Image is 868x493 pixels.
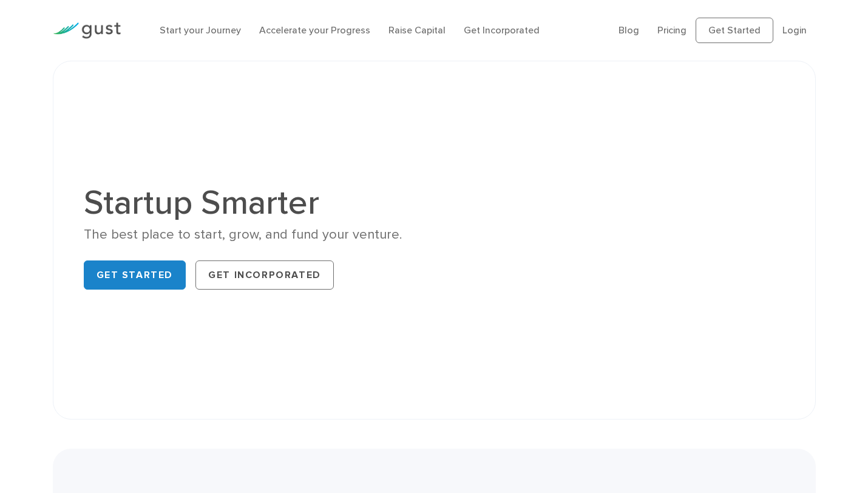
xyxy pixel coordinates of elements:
a: Get Incorporated [464,24,540,36]
a: Start your Journey [160,24,241,36]
a: Get Started [84,260,186,290]
a: Get Incorporated [195,260,334,290]
a: Blog [619,24,639,36]
a: Login [782,24,807,36]
a: Get Started [696,18,773,43]
a: Pricing [657,24,687,36]
div: The best place to start, grow, and fund your venture. [84,226,426,243]
img: Gust Logo [53,22,121,39]
a: Raise Capital [388,24,446,36]
a: Accelerate your Progress [259,24,370,36]
h1: Startup Smarter [84,186,426,220]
